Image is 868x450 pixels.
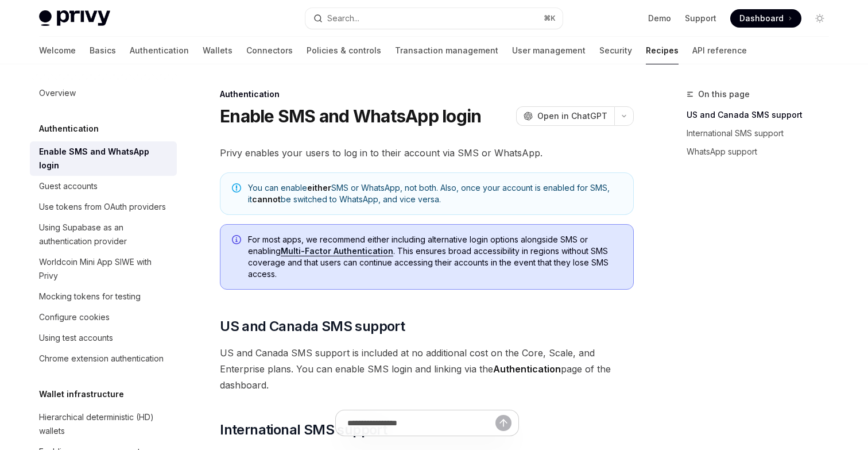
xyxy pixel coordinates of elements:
a: Authentication [130,37,189,64]
a: Policies & controls [307,37,381,64]
a: US and Canada SMS support [687,106,838,124]
a: Overview [30,83,177,103]
a: Support [685,13,716,24]
span: Open in ChatGPT [537,110,607,122]
a: Use tokens from OAuth providers [30,197,177,217]
span: Dashboard [739,13,784,24]
button: Open in ChatGPT [516,106,614,126]
div: Worldcoin Mini App SIWE with Privy [39,255,170,283]
h5: Wallet infrastructure [39,387,124,401]
div: Hierarchical deterministic (HD) wallets [39,410,170,438]
div: Chrome extension authentication [39,352,164,366]
div: Overview [39,86,76,100]
button: Search...⌘K [305,8,563,29]
a: Mocking tokens for testing [30,286,177,307]
div: Enable SMS and WhatsApp login [39,145,170,172]
a: WhatsApp support [687,143,838,161]
a: Hierarchical deterministic (HD) wallets [30,407,177,441]
a: Dashboard [730,9,801,28]
div: Use tokens from OAuth providers [39,200,166,214]
div: Search... [327,11,359,25]
a: User management [512,37,586,64]
strong: Authentication [493,363,561,375]
a: Using test accounts [30,328,177,348]
a: Demo [648,13,671,24]
a: Multi-Factor Authentication [281,246,393,256]
a: API reference [692,37,747,64]
span: Privy enables your users to log in to their account via SMS or WhatsApp. [220,145,634,161]
div: Mocking tokens for testing [39,290,141,303]
a: Enable SMS and WhatsApp login [30,141,177,176]
span: US and Canada SMS support [220,317,405,336]
a: Basics [90,37,116,64]
div: Authentication [220,89,634,100]
div: Guest accounts [39,179,98,193]
a: International SMS support [687,124,838,143]
span: For most apps, we recommend either including alternative login options alongside SMS or enabling ... [248,234,622,280]
div: Using test accounts [39,331,113,345]
a: Security [599,37,632,64]
a: Chrome extension authentication [30,348,177,369]
a: Configure cookies [30,307,177,328]
div: Configure cookies [39,310,110,324]
span: On this page [698,87,750,101]
svg: Info [232,235,243,247]
h1: Enable SMS and WhatsApp login [220,106,481,126]
a: Transaction management [395,37,498,64]
button: Toggle dark mode [811,9,829,28]
a: Guest accounts [30,176,177,197]
h5: Authentication [39,122,99,136]
svg: Note [232,183,241,193]
span: ⌘ K [544,14,556,23]
span: You can enable SMS or WhatsApp, not both. Also, once your account is enabled for SMS, it be switc... [248,182,622,205]
strong: either [307,183,331,193]
a: Wallets [203,37,232,64]
a: Welcome [39,37,76,64]
span: US and Canada SMS support is included at no additional cost on the Core, Scale, and Enterprise pl... [220,345,634,393]
div: Using Supabase as an authentication provider [39,221,170,248]
img: light logo [39,10,110,26]
strong: cannot [252,194,281,204]
button: Send message [495,415,511,431]
a: Recipes [646,37,679,64]
a: Worldcoin Mini App SIWE with Privy [30,252,177,286]
a: Using Supabase as an authentication provider [30,217,177,252]
a: Connectors [246,37,293,64]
